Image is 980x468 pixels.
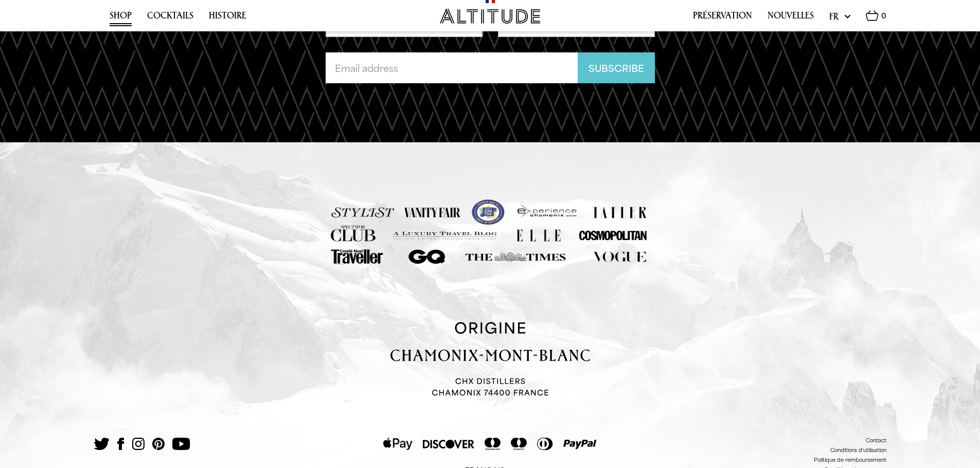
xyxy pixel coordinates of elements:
[866,437,886,443] a: Contact
[132,438,145,450] img: Instagram
[578,52,655,83] button: Subscribe
[383,438,413,450] img: Apple Pay
[440,8,540,24] img: Altitude Gin
[814,457,886,463] a: Politique de remboursement
[485,438,501,450] img: Mastercard
[147,10,193,26] a: Cocktails
[693,10,752,26] a: Préservation
[511,438,527,450] img: Maestro
[94,438,110,450] img: Twitter
[209,10,246,26] a: Histoire
[866,10,879,21] img: Basket
[117,438,124,450] img: Facebook
[390,322,590,396] img: Translation missing: fr.origin_alt
[563,440,597,449] img: PayPal
[866,10,886,27] a: 0
[423,440,474,449] img: Discover
[110,10,132,26] a: Shop
[326,52,578,83] input: Email address
[768,10,814,26] a: Nouvelles
[152,438,165,450] img: Pinterest
[537,438,553,450] img: Diners Club
[172,438,190,450] img: YouTube
[830,447,886,453] a: Conditions d'utilisation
